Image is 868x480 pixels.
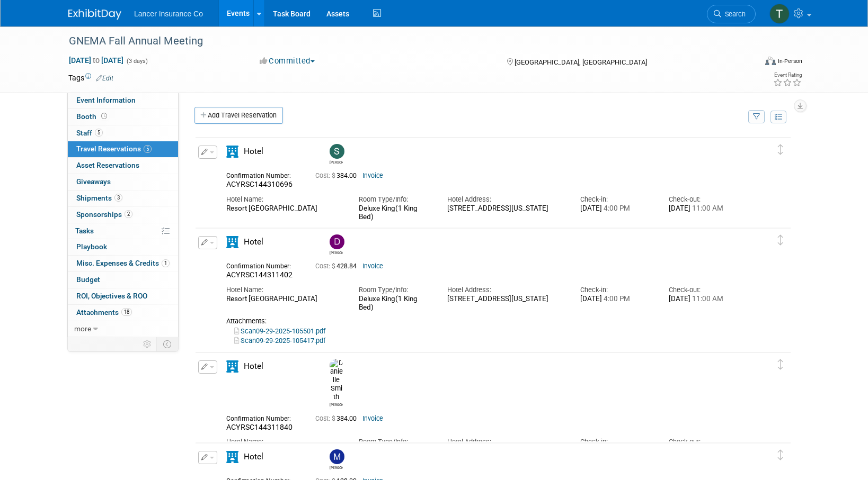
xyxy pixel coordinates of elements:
[68,93,178,108] a: Event Information
[114,194,122,202] span: 3
[226,317,741,325] div: Attachments:
[580,295,653,304] div: [DATE]
[315,172,336,179] span: Cost: $
[68,305,178,321] a: Attachments18
[226,295,343,304] div: Resort [GEOGRAPHIC_DATA]
[778,359,783,370] i: Click and drag to move item
[447,285,564,295] div: Hotel Address:
[362,262,383,270] a: Invoice
[226,180,293,188] span: ACYRSC144310696
[126,58,148,65] span: (3 days)
[65,32,740,51] div: GNEMA Fall Annual Meeting
[330,449,344,464] img: Michael Arcario
[68,223,178,239] a: Tasks
[234,327,325,335] a: Scan09-29-2025-105501.pdf
[778,450,783,460] i: Click and drag to move item
[315,262,361,270] span: 428.84
[76,194,122,202] span: Shipments
[226,169,299,180] div: Confirmation Number:
[315,415,361,422] span: 384.00
[327,144,346,165] div: Steven O'Shea
[359,204,431,221] div: Deluxe King(1 King Bed)
[773,73,802,78] div: Event Rating
[68,56,124,65] span: [DATE] [DATE]
[447,295,564,304] div: [STREET_ADDRESS][US_STATE]
[76,242,107,251] span: Playbook
[777,57,802,65] div: In-Person
[669,195,741,204] div: Check-out:
[226,236,238,248] i: Hotel
[602,295,630,303] span: 4:00 PM
[330,234,344,249] img: Dana Turilli
[447,204,564,213] div: [STREET_ADDRESS][US_STATE]
[515,58,647,66] span: [GEOGRAPHIC_DATA], [GEOGRAPHIC_DATA]
[330,159,343,165] div: Steven O'Shea
[121,308,132,316] span: 18
[447,195,564,204] div: Hotel Address:
[256,56,319,67] button: Committed
[244,452,263,461] span: Hotel
[690,295,723,303] span: 11:00 AM
[76,177,111,186] span: Giveaways
[226,195,343,204] div: Hotel Name:
[602,204,630,212] span: 4:00 PM
[244,361,263,371] span: Hotel
[68,207,178,223] a: Sponsorships2
[669,437,741,447] div: Check-out:
[194,107,283,124] a: Add Travel Reservation
[95,129,103,137] span: 5
[359,285,431,295] div: Room Type/Info:
[134,10,203,18] span: Lancer Insurance Co
[144,145,152,153] span: 5
[68,272,178,288] a: Budget
[669,204,741,213] div: [DATE]
[68,158,178,174] a: Asset Reservations
[778,235,783,246] i: Click and drag to move item
[68,73,113,83] td: Tags
[68,109,178,125] a: Booth
[330,249,343,255] div: Dana Turilli
[669,295,741,304] div: [DATE]
[226,360,238,373] i: Hotel
[68,141,178,157] a: Travel Reservations5
[68,125,178,141] a: Staff5
[76,161,139,169] span: Asset Reservations
[226,423,293,431] span: ACYRSC144311840
[769,4,790,24] img: Terrence Forrest
[226,270,293,279] span: ACYRSC144311402
[226,146,238,158] i: Hotel
[707,5,756,23] a: Search
[330,144,344,159] img: Steven O'Shea
[68,174,178,190] a: Giveaways
[244,237,263,247] span: Hotel
[226,437,343,447] div: Hotel Name:
[76,144,152,153] span: Travel Reservations
[580,195,653,204] div: Check-in:
[91,56,101,65] span: to
[74,324,91,333] span: more
[76,96,136,104] span: Event Information
[778,144,783,155] i: Click and drag to move item
[580,437,653,447] div: Check-in:
[68,321,178,337] a: more
[68,191,178,206] a: Shipments3
[315,172,361,179] span: 384.00
[162,259,170,267] span: 1
[362,172,383,179] a: Invoice
[76,210,132,219] span: Sponsorships
[76,112,109,121] span: Booth
[330,464,343,470] div: Michael Arcario
[68,239,178,255] a: Playbook
[330,359,343,401] img: Danielle Smith
[96,75,113,82] a: Edit
[327,449,346,470] div: Michael Arcario
[669,285,741,295] div: Check-out:
[68,288,178,304] a: ROI, Objectives & ROO
[138,337,157,351] td: Personalize Event Tab Strip
[327,234,346,255] div: Dana Turilli
[76,259,170,267] span: Misc. Expenses & Credits
[244,147,263,156] span: Hotel
[76,308,132,316] span: Attachments
[125,210,132,218] span: 2
[580,204,653,213] div: [DATE]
